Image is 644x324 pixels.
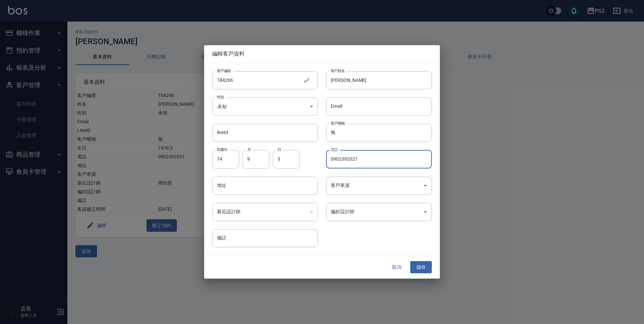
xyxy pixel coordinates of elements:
label: 電話 [331,147,338,152]
label: 日 [278,147,281,152]
label: 性別 [217,94,224,99]
label: 客戶暱稱 [331,121,345,126]
button: 儲存 [410,261,432,273]
label: 客戶姓名 [331,68,345,73]
label: 民國年 [217,147,227,152]
span: 編輯客戶資料 [212,51,432,57]
em: 未知 [217,104,226,109]
button: 取消 [386,261,408,273]
label: 月 [247,147,251,152]
label: 客戶編號 [217,68,231,73]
